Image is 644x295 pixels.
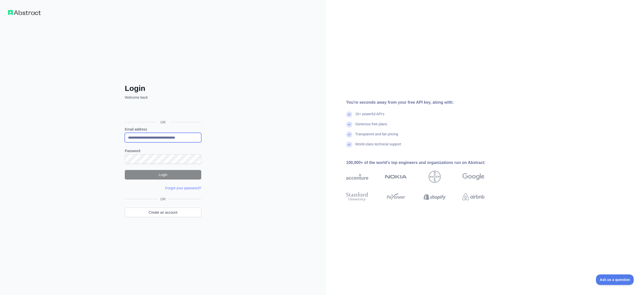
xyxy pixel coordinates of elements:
a: Forgot your password? [165,186,201,190]
img: check mark [346,111,352,117]
span: OR [158,197,168,202]
img: airbnb [462,191,485,202]
img: check mark [346,122,352,128]
img: bayer [429,171,441,183]
div: 15+ powerful API's [355,111,384,122]
img: shopify [424,191,446,202]
label: Password [125,148,201,153]
img: check mark [346,142,352,148]
h2: Login [125,84,201,93]
div: Transparent and fair pricing [355,132,398,142]
a: Create an account [125,208,201,217]
img: google [462,171,485,183]
img: stanford university [346,191,368,202]
div: 100,000+ of the world's top engineers and organizations run on Abstract: [346,160,501,166]
span: OR [156,120,170,125]
div: Generous free plans [355,122,387,132]
iframe: Toggle Customer Support [596,274,634,285]
iframe: “使用 Google 账号登录”按钮 [122,105,203,116]
label: Email address [125,127,201,132]
img: check mark [346,132,352,138]
img: Workflow [8,10,41,15]
p: Welcome back [125,95,201,100]
img: accenture [346,171,368,183]
img: payoneer [385,191,407,202]
button: Login [125,170,201,180]
img: nokia [385,171,407,183]
div: World-class technical support [355,142,401,152]
div: You're seconds away from your free API key, along with: [346,99,501,105]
